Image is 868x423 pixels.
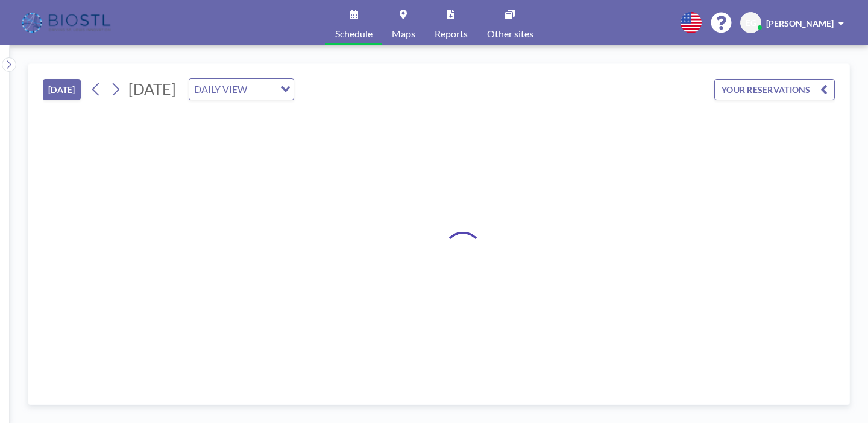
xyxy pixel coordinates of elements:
[335,29,373,39] span: Schedule
[766,18,834,28] span: [PERSON_NAME]
[435,29,468,39] span: Reports
[189,79,294,100] div: Search for option
[192,81,250,97] span: DAILY VIEW
[714,79,835,100] button: YOUR RESERVATIONS
[746,17,756,28] span: EG
[43,79,81,100] button: [DATE]
[128,80,176,98] span: [DATE]
[487,29,533,39] span: Other sites
[19,11,115,35] img: organization-logo
[392,29,415,39] span: Maps
[251,81,274,97] input: Search for option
